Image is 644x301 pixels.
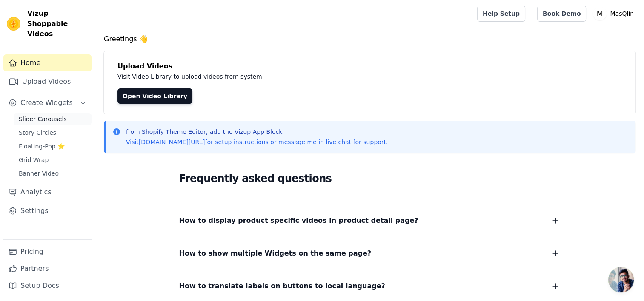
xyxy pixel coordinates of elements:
a: Setup Docs [3,277,92,294]
h2: Frequently asked questions [179,170,561,187]
span: Grid Wrap [19,156,49,164]
h4: Upload Videos [117,61,622,71]
button: How to translate labels on buttons to local language? [179,280,561,292]
a: Pricing [3,243,92,260]
a: Banner Video [14,168,92,179]
a: [DOMAIN_NAME][URL] [139,139,205,145]
span: Slider Carousels [19,115,67,123]
button: How to show multiple Widgets on the same page? [179,247,561,259]
a: Grid Wrap [14,154,92,166]
p: from Shopify Theme Editor, add the Vizup App Block [126,128,388,136]
a: Floating-Pop ⭐ [14,140,92,152]
span: Create Widgets [20,98,73,108]
a: Upload Videos [3,73,92,90]
p: Visit for setup instructions or message me in live chat for support. [126,138,388,146]
span: How to translate labels on buttons to local language? [179,280,385,292]
a: Book Demo [537,6,586,22]
h4: Greetings 👋! [104,34,635,44]
p: MasQlin [607,6,637,21]
img: Vizup [7,17,20,31]
span: Vizup Shoppable Videos [27,9,88,39]
button: Create Widgets [3,94,92,111]
a: Help Setup [477,6,525,22]
a: Home [3,54,92,71]
span: How to display product specific videos in product detail page? [179,215,418,227]
a: Partners [3,260,92,277]
a: Story Circles [14,127,92,139]
a: Analytics [3,184,92,201]
button: How to display product specific videos in product detail page? [179,215,561,227]
a: Settings [3,202,92,219]
span: Banner Video [19,169,59,178]
span: How to show multiple Widgets on the same page? [179,247,372,259]
div: Open chat [608,267,634,292]
a: Open Video Library [117,88,192,104]
a: Slider Carousels [14,113,92,125]
button: M MasQlin [593,6,637,21]
span: Floating-Pop ⭐ [19,142,65,150]
span: Story Circles [19,128,56,137]
p: Visit Video Library to upload videos from system [117,71,499,82]
text: M [597,9,603,18]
